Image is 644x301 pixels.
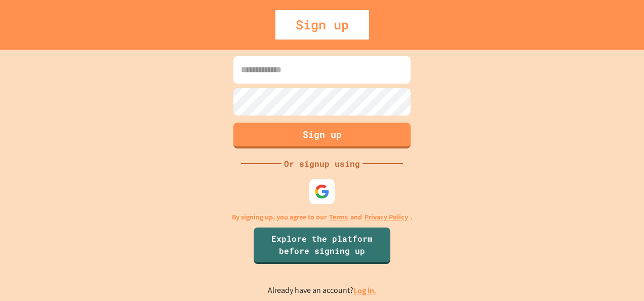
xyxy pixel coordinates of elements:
a: Explore the platform before signing up [254,228,390,264]
button: Sign up [233,123,411,148]
img: google-icon.svg [314,184,330,199]
a: Log in. [353,285,377,296]
p: By signing up, you agree to our and . [232,212,413,222]
p: Already have an account? [268,284,377,297]
a: Privacy Policy [365,212,408,222]
div: Or signup using [281,158,363,170]
a: Terms [329,212,348,222]
div: Sign up [275,10,369,40]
